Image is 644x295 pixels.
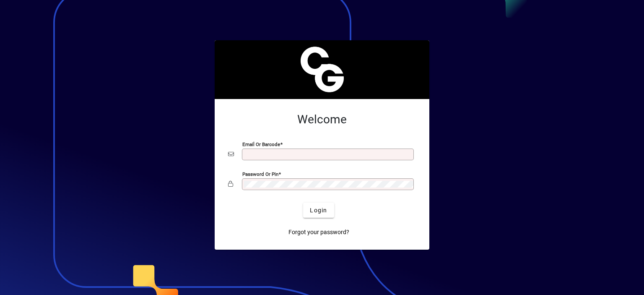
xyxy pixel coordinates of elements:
[242,171,278,177] mat-label: Password or Pin
[242,141,280,147] mat-label: Email or Barcode
[303,203,334,218] button: Login
[285,225,353,240] a: Forgot your password?
[288,228,349,237] span: Forgot your password?
[228,112,416,127] h2: Welcome
[310,206,327,215] span: Login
